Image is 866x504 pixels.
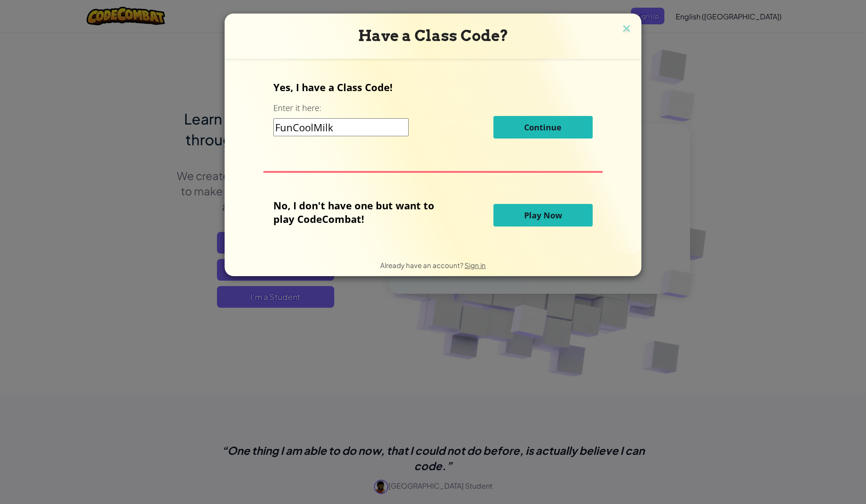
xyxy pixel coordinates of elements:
span: Have a Class Code? [358,27,508,45]
label: Enter it here: [273,102,321,114]
span: Continue [524,122,562,133]
span: Already have an account? [380,261,465,269]
button: Continue [493,116,593,139]
p: Yes, I have a Class Code! [273,80,592,94]
a: Sign in [465,261,486,269]
button: Play Now [493,204,593,227]
p: No, I don't have one but want to play CodeCombat! [273,199,448,226]
img: close icon [621,23,632,36]
span: Play Now [524,210,562,221]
